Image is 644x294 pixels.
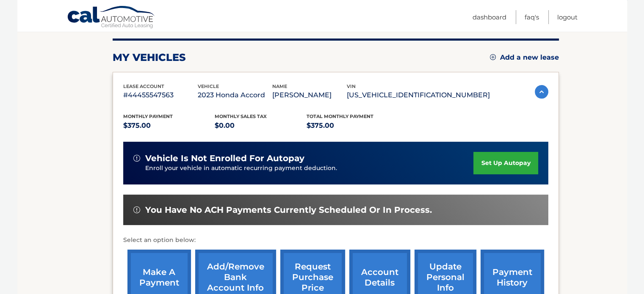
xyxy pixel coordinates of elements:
[535,85,548,99] img: accordion-active.svg
[307,113,373,119] span: Total Monthly Payment
[123,83,164,89] span: lease account
[198,83,219,89] span: vehicle
[145,153,304,164] span: vehicle is not enrolled for autopay
[123,235,548,245] p: Select an option below:
[347,89,490,101] p: [US_VEHICLE_IDENTIFICATION_NUMBER]
[145,205,432,215] span: You have no ACH payments currently scheduled or in process.
[215,113,267,119] span: Monthly sales Tax
[145,164,474,173] p: Enroll your vehicle in automatic recurring payment deduction.
[123,120,215,132] p: $375.00
[473,10,506,24] a: Dashboard
[490,54,496,60] img: add.svg
[123,89,198,101] p: #44455547563
[490,53,559,62] a: Add a new lease
[133,206,140,213] img: alert-white.svg
[67,5,156,30] a: Cal Automotive
[473,152,538,174] a: set up autopay
[525,10,539,24] a: FAQ's
[133,155,140,162] img: alert-white.svg
[557,10,578,24] a: Logout
[215,120,307,132] p: $0.00
[272,89,347,101] p: [PERSON_NAME]
[272,83,287,89] span: name
[123,113,173,119] span: Monthly Payment
[113,51,186,64] h2: my vehicles
[347,83,356,89] span: vin
[307,120,398,132] p: $375.00
[198,89,272,101] p: 2023 Honda Accord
